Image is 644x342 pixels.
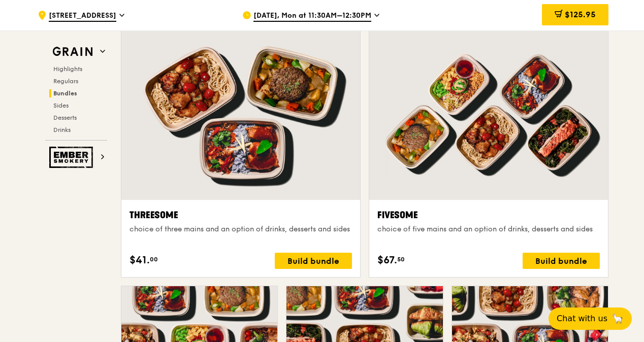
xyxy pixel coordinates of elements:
div: Build bundle [275,253,352,269]
div: choice of five mains and an option of drinks, desserts and sides [377,224,600,234]
span: [DATE], Mon at 11:30AM–12:30PM [253,11,371,22]
span: Highlights [53,65,82,73]
span: 50 [397,255,405,263]
span: $41. [130,253,150,268]
div: Threesome [130,208,352,222]
span: $125.95 [565,10,596,19]
span: 00 [150,255,158,263]
span: 🦙 [611,313,624,325]
span: Bundles [53,90,77,97]
img: Grain web logo [49,43,96,61]
div: choice of three mains and an option of drinks, desserts and sides [130,224,352,234]
div: Build bundle [523,253,600,269]
img: Ember Smokery web logo [49,147,96,168]
button: Chat with us🦙 [549,307,632,330]
span: [STREET_ADDRESS] [49,11,116,22]
div: Fivesome [377,208,600,222]
span: $67. [377,253,397,268]
span: Regulars [53,78,78,85]
span: Chat with us [557,313,607,325]
span: Desserts [53,114,77,121]
span: Drinks [53,126,71,133]
span: Sides [53,102,69,109]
